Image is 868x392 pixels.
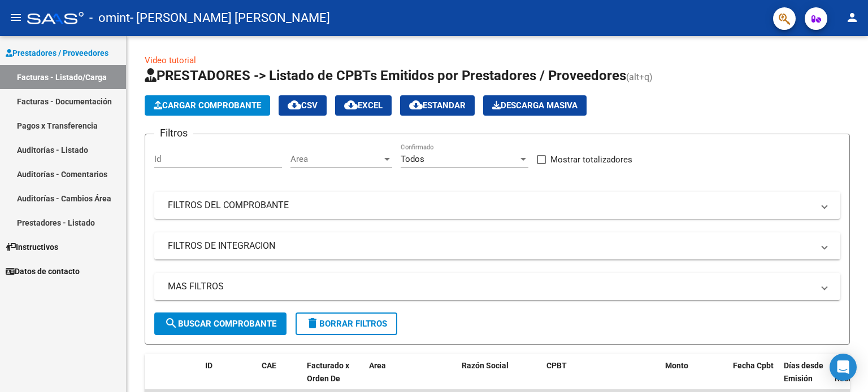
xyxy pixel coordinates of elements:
[154,232,840,259] mat-expansion-panel-header: FILTROS DE INTEGRACION
[279,95,327,116] button: CSV
[306,316,319,330] mat-icon: delete
[9,11,23,24] mat-icon: menu
[835,361,866,383] span: Fecha Recibido
[205,361,212,370] span: ID
[168,280,813,293] mat-panel-title: MAS FILTROS
[306,319,387,329] span: Borrar Filtros
[409,98,423,112] mat-icon: cloud_download
[335,95,392,116] button: EXCEL
[154,125,193,141] h3: Filtros
[400,95,475,116] button: Estandar
[288,100,318,111] span: CSV
[154,100,261,111] span: Cargar Comprobante
[492,100,578,111] span: Descarga Masiva
[550,153,632,166] span: Mostrar totalizadores
[154,192,840,219] mat-expansion-panel-header: FILTROS DEL COMPROBANTE
[130,6,330,30] span: - [PERSON_NAME] [PERSON_NAME]
[6,47,108,59] span: Prestadores / Proveedores
[830,354,857,381] div: Open Intercom Messenger
[154,273,840,300] mat-expansion-panel-header: MAS FILTROS
[6,265,80,278] span: Datos de contacto
[401,154,424,164] span: Todos
[154,312,287,335] button: Buscar Comprobante
[784,361,823,383] span: Días desde Emisión
[168,240,813,252] mat-panel-title: FILTROS DE INTEGRACION
[145,95,270,116] button: Cargar Comprobante
[344,100,383,111] span: EXCEL
[296,312,397,335] button: Borrar Filtros
[6,241,58,253] span: Instructivos
[262,361,276,370] span: CAE
[290,154,382,164] span: Area
[307,361,349,383] span: Facturado x Orden De
[145,68,626,83] span: PRESTADORES -> Listado de CPBTs Emitidos por Prestadores / Proveedores
[409,100,466,111] span: Estandar
[483,95,587,116] app-download-masive: Descarga masiva de comprobantes (adjuntos)
[145,55,196,65] a: Video tutorial
[168,199,813,212] mat-panel-title: FILTROS DEL COMPROBANTE
[369,361,386,370] span: Area
[733,361,774,370] span: Fecha Cpbt
[845,11,859,24] mat-icon: person
[288,98,301,112] mat-icon: cloud_download
[89,6,130,30] span: - omint
[344,98,358,112] mat-icon: cloud_download
[462,361,509,370] span: Razón Social
[164,319,276,329] span: Buscar Comprobante
[164,316,178,330] mat-icon: search
[665,361,688,370] span: Monto
[626,72,653,82] span: (alt+q)
[483,95,587,116] button: Descarga Masiva
[546,361,567,370] span: CPBT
